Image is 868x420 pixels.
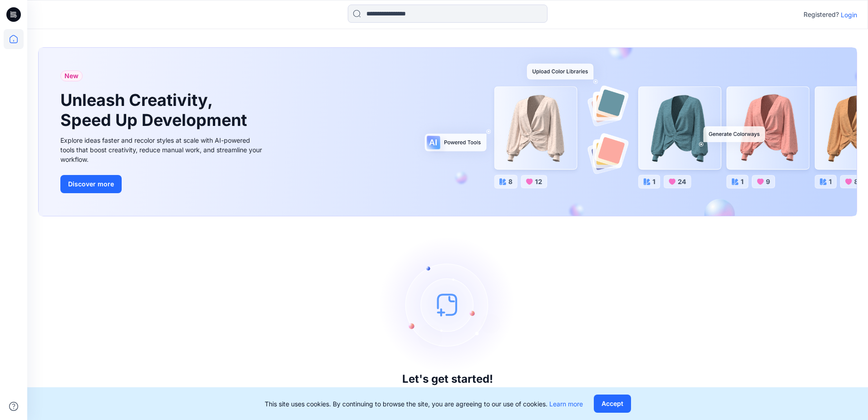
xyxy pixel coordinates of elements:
p: This site uses cookies. By continuing to browse the site, you are agreeing to our use of cookies. [265,399,583,409]
a: Learn more [549,400,583,408]
img: empty-state-image.svg [380,236,516,373]
div: Explore ideas faster and recolor styles at scale with AI-powered tools that boost creativity, red... [60,135,265,164]
button: Accept [594,395,631,413]
a: Discover more [60,175,265,193]
p: Login [841,10,857,20]
h3: Let's get started! [402,373,493,385]
button: Discover more [60,175,122,193]
span: New [64,70,79,81]
h1: Unleash Creativity, Speed Up Development [60,90,251,130]
p: Registered? [804,9,839,20]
